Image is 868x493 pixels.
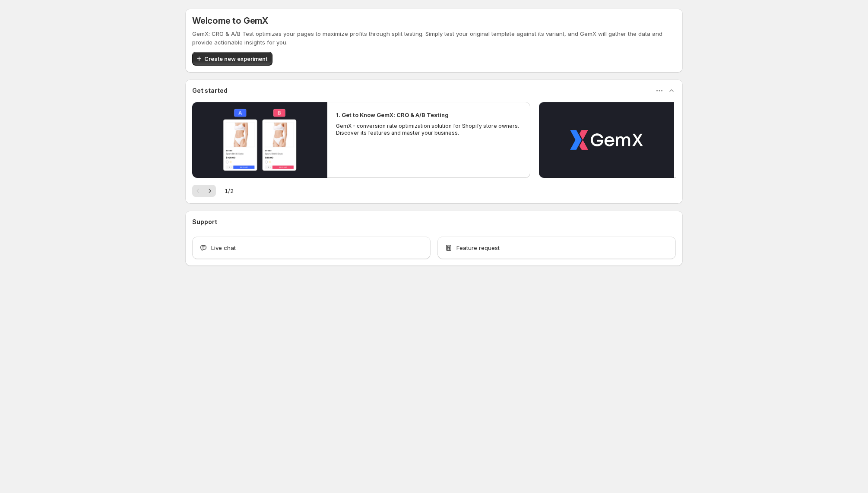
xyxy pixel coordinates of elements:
[225,186,234,195] span: 1 / 2
[192,16,268,26] h5: Welcome to GemX
[192,29,676,47] p: GemX: CRO & A/B Test optimizes your pages to maximize profits through split testing. Simply test ...
[336,111,449,119] h2: 1. Get to Know GemX: CRO & A/B Testing
[192,218,217,226] h3: Support
[211,243,236,252] span: Live chat
[204,54,267,63] span: Create new experiment
[204,185,216,197] button: Next
[192,86,228,95] h3: Get started
[192,102,327,178] button: Play video
[336,123,522,136] p: GemX - conversion rate optimization solution for Shopify store owners. Discover its features and ...
[192,52,272,66] button: Create new experiment
[539,102,674,178] button: Play video
[192,185,216,197] nav: Pagination
[456,243,500,252] span: Feature request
